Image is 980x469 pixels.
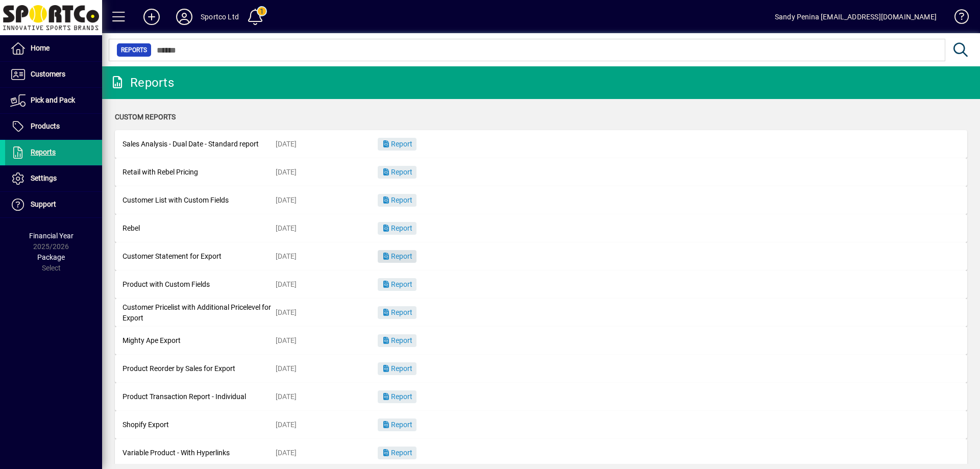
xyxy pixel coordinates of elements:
div: Retail with Rebel Pricing [122,167,276,178]
button: Report [378,222,416,235]
div: Sandy Penina [EMAIL_ADDRESS][DOMAIN_NAME] [775,9,937,25]
button: Profile [168,8,201,26]
div: Mighty Ape Export [122,335,276,346]
div: [DATE] [276,167,378,178]
div: Sportco Ltd [201,9,239,25]
button: Report [378,390,416,403]
button: Report [378,306,416,319]
button: Report [378,250,416,263]
div: [DATE] [276,419,378,430]
span: Products [31,122,60,130]
span: Report [382,336,412,344]
div: [DATE] [276,335,378,346]
div: [DATE] [276,391,378,402]
a: Knowledge Base [947,2,967,35]
span: Package [37,253,65,261]
span: Custom Reports [115,113,176,121]
button: Report [378,418,416,431]
div: [DATE] [276,307,378,318]
button: Report [378,278,416,291]
button: Report [378,334,416,347]
button: Add [135,8,168,26]
span: Home [31,44,50,52]
span: Report [382,168,412,176]
div: [DATE] [276,448,378,458]
div: Sales Analysis - Dual Date - Standard report [122,139,276,150]
div: Product Transaction Report - Individual [122,391,276,402]
div: [DATE] [276,279,378,290]
div: [DATE] [276,363,378,374]
div: [DATE] [276,223,378,234]
span: Report [382,196,412,204]
span: Report [382,392,412,401]
button: Report [378,166,416,179]
div: Product with Custom Fields [122,279,276,290]
div: Product Reorder by Sales for Export [122,363,276,374]
div: Customer Statement for Export [122,251,276,262]
div: [DATE] [276,195,378,206]
a: Home [5,36,102,61]
span: Reports [31,148,56,156]
span: Report [382,449,412,457]
span: Customers [31,70,65,78]
div: Customer List with Custom Fields [122,195,276,206]
a: Products [5,114,102,139]
span: Settings [31,174,57,182]
span: Support [31,200,56,208]
div: Rebel [122,223,276,234]
span: Report [382,224,412,232]
button: Report [378,138,416,151]
div: Shopify Export [122,419,276,430]
span: Report [382,421,412,429]
div: Reports [110,75,174,91]
span: Report [382,364,412,373]
div: [DATE] [276,139,378,150]
a: Settings [5,166,102,191]
div: Customer Pricelist with Additional Pricelevel for Export [122,302,276,324]
span: Financial Year [29,232,73,240]
span: Reports [121,45,147,55]
button: Report [378,447,416,459]
a: Support [5,192,102,217]
div: [DATE] [276,251,378,262]
span: Report [382,308,412,316]
div: Variable Product - With Hyperlinks [122,448,276,458]
span: Pick and Pack [31,96,75,104]
button: Report [378,194,416,207]
a: Customers [5,62,102,87]
a: Pick and Pack [5,88,102,113]
span: Report [382,140,412,148]
button: Report [378,362,416,375]
span: Report [382,252,412,260]
span: Report [382,280,412,288]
